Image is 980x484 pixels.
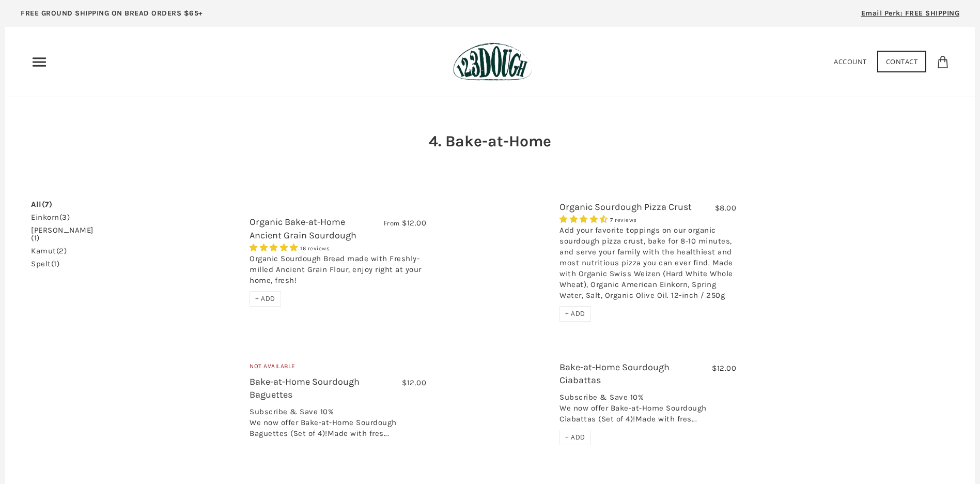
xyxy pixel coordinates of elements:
[426,130,555,152] h2: 4. Bake-at-Home
[31,214,70,221] a: einkorn(3)
[250,376,360,400] a: Bake-at-Home Sourdough Baguettes
[559,361,670,386] a: Bake-at-Home Sourdough Ciabattas
[834,57,867,66] a: Account
[300,245,330,252] span: 16 reviews
[846,5,975,27] a: Email Perk: FREE SHIPPING
[559,392,736,430] div: Subscribe & Save 10% We now offer Bake-at-Home Sourdough Ciabattas (Set of 4)!Made with fres...
[250,253,426,291] div: Organic Sourdough Bread made with Freshly-milled Ancient Grain Flour, enjoy right at your home, f...
[51,259,60,268] span: (1)
[559,225,736,306] div: Add your favorite toppings on our organic sourdough pizza crust, bake for 8-10 minutes, and serve...
[715,203,737,213] span: $8.00
[559,201,692,213] a: Organic Sourdough Pizza Crust
[877,51,927,72] a: Contact
[384,219,400,228] span: From
[31,54,48,70] nav: Primary
[565,309,585,318] span: + ADD
[559,215,610,224] span: 4.29 stars
[255,294,275,303] span: + ADD
[132,347,242,458] a: Bake-at-Home Sourdough Baguettes
[31,260,59,268] a: spelt(1)
[5,5,219,27] a: FREE GROUND SHIPPING ON BREAD ORDERS $65+
[31,247,67,255] a: kamut(2)
[250,243,300,252] span: 4.75 stars
[250,406,426,444] div: Subscribe & Save 10% We now offer Bake-at-Home Sourdough Baguettes (Set of 4)!Made with fres...
[402,378,426,387] span: $12.00
[442,368,552,438] a: Bake-at-Home Sourdough Ciabattas
[712,364,736,373] span: $12.00
[59,213,70,222] span: (3)
[31,226,98,242] a: [PERSON_NAME](1)
[132,228,242,294] a: Organic Bake-at-Home Ancient Grain Sourdough
[565,433,585,442] span: + ADD
[250,361,426,375] div: Not Available
[31,233,40,243] span: (1)
[250,216,356,240] a: Organic Bake-at-Home Ancient Grain Sourdough
[442,206,552,316] a: Organic Sourdough Pizza Crust
[610,217,637,223] span: 7 reviews
[453,42,532,81] img: 123Dough Bakery
[559,306,591,322] div: + ADD
[861,9,960,18] span: Email Perk: FREE SHIPPING
[56,246,67,255] span: (2)
[21,8,203,19] p: FREE GROUND SHIPPING ON BREAD ORDERS $65+
[31,201,52,208] a: All(7)
[559,430,591,445] div: + ADD
[402,218,426,228] span: $12.00
[42,200,53,209] span: (7)
[250,291,281,307] div: + ADD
